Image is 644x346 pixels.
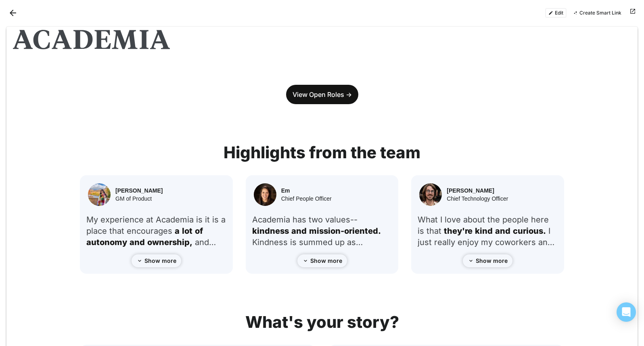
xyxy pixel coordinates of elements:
div: [PERSON_NAME] [115,187,163,194]
div: Em [281,187,332,194]
span: is [196,215,203,224]
span: has [293,215,306,224]
button: Show more [297,254,347,267]
span: mission-oriented. [309,226,381,236]
span: ownership, [147,237,192,247]
img: Isabelle Tao headshot [88,183,111,206]
div: GM of Product [115,195,163,202]
span: as [347,237,363,247]
span: love [445,215,461,224]
span: coworkers [495,237,536,247]
button: Show more [132,254,181,267]
span: that [109,226,124,236]
span: is [418,226,424,236]
div: [PERSON_NAME] [447,187,508,194]
a: View Open Roles -> [286,85,358,104]
button: Edit [545,8,567,18]
span: and [130,237,145,247]
span: and [195,237,216,247]
span: I [548,226,550,236]
span: Kindness [252,237,288,247]
span: a [221,215,226,224]
span: and [538,237,554,247]
span: kind [475,226,493,236]
button: Show more [463,254,512,267]
span: autonomy [86,237,127,247]
span: they're [444,226,473,236]
span: that [427,226,441,236]
span: two [309,215,323,224]
span: enjoy [458,237,479,247]
span: really [434,237,455,247]
span: the [487,215,500,224]
span: people [502,215,529,224]
button: Back [6,6,19,19]
div: Chief People Officer [281,195,332,202]
span: curious. [513,226,546,236]
span: at [146,215,153,224]
span: lot [182,226,192,236]
span: place [86,226,107,236]
span: encourages [127,226,172,236]
span: a [175,226,180,236]
span: about [463,215,485,224]
span: and [495,226,510,236]
span: of [195,226,203,236]
span: I [440,215,442,224]
span: and [291,226,307,236]
span: kindness [252,226,289,236]
span: summed [299,237,332,247]
span: What [418,215,438,224]
span: my [481,237,493,247]
div: Open Intercom Messenger [617,302,636,322]
img: Nate Sullivan headshot [419,183,442,206]
span: is [212,215,219,224]
span: Academia [156,215,194,224]
span: Academia [252,215,290,224]
span: values-- [325,215,358,224]
img: Em Kintner headshot [254,183,276,206]
strong: What's your story? [245,312,399,332]
button: Create Smart Link [570,8,625,18]
div: Chief Technology Officer [447,195,508,202]
span: My [86,215,98,224]
span: it [205,215,210,224]
span: experience [100,215,144,224]
span: here [531,215,549,224]
img: Academia logo [13,30,170,49]
strong: Highlights from the team [224,143,420,162]
span: is [290,237,297,247]
span: just [418,237,432,247]
span: up [335,237,345,247]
